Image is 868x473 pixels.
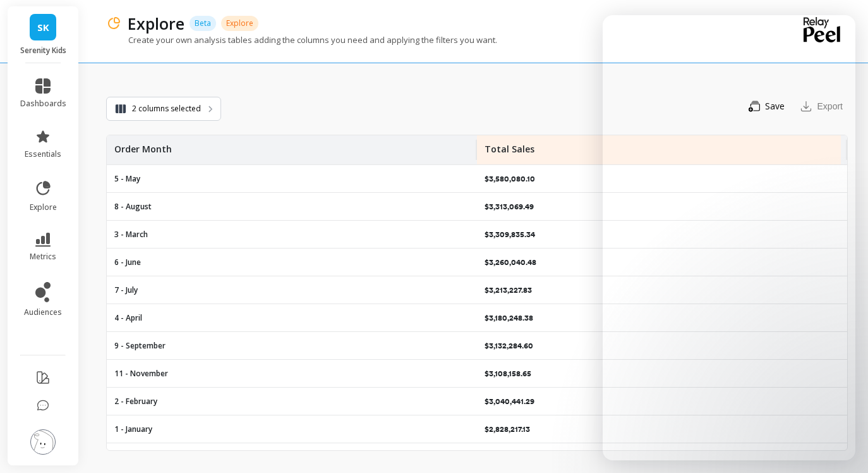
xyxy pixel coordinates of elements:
p: 11 - November [114,369,168,379]
button: 2 columns selected [106,97,221,121]
span: audiences [24,307,62,317]
p: 3 - March [114,230,148,240]
iframe: Intercom live chat [603,15,855,460]
p: $3,260,040.48 [485,257,539,267]
p: 4 - April [114,313,142,323]
span: essentials [25,149,61,159]
p: Explore [128,13,184,34]
p: Total Sales [485,135,534,156]
p: $3,132,284.60 [485,341,536,351]
img: profile picture [30,429,56,455]
p: $3,213,227.83 [485,285,534,295]
p: Beta [190,16,216,31]
span: metrics [30,252,56,262]
p: Explore [221,16,258,31]
p: Serenity Kids [20,46,66,56]
p: $3,309,835.34 [485,230,538,240]
span: 2 columns selected [132,102,201,115]
p: Order Month [114,135,172,156]
span: dashboards [20,99,66,109]
p: $3,108,158.65 [485,369,534,379]
p: 9 - September [114,341,166,351]
p: 2 - February [114,396,157,407]
p: 1 - January [114,424,152,434]
p: $2,828,217.13 [485,424,533,434]
p: Create your own analysis tables adding the columns you need and applying the filters you want. [106,34,497,46]
p: 5 - May [114,174,140,184]
p: 7 - July [114,285,138,295]
p: 6 - June [114,257,141,267]
span: explore [30,202,57,212]
img: header icon [106,16,121,31]
p: $3,580,080.10 [485,174,538,184]
p: $3,313,069.49 [485,202,536,212]
p: $3,040,441.29 [485,396,537,407]
p: 8 - August [114,202,152,212]
span: SK [37,20,49,35]
p: $3,180,248.38 [485,313,536,323]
